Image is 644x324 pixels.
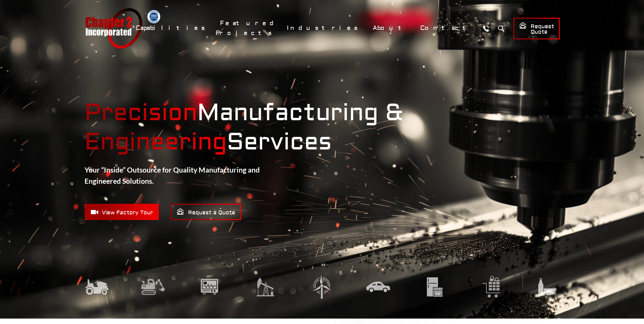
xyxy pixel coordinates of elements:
strong: Manufacturing & Services [85,98,560,157]
a: About [368,21,412,35]
span: Request Quote [519,22,554,36]
a: Call Us [480,22,493,35]
a: Chapter 2 Incorporated [85,8,142,49]
strong: Your “Inside” Outsource for Quality Manufacturing and Engineered Solutions. [85,165,260,185]
a: Contact [416,21,477,35]
a: Featured Projects [216,16,279,40]
a: Capabilities [131,21,212,35]
a: Industries [282,21,365,35]
mark: Engineering [85,128,227,157]
mark: Precision [85,98,197,127]
button: Search [495,22,508,35]
a: View Factory Tour [85,204,159,220]
a: Request a Quote [171,204,241,220]
a: Request Quote [513,18,560,39]
span: View Factory Tour [90,208,153,216]
span: Request a Quote [177,208,235,216]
